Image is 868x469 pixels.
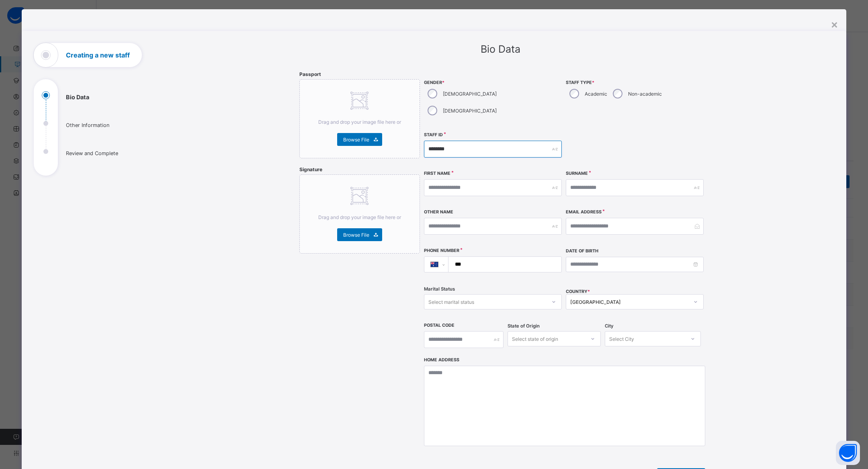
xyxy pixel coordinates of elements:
div: Select City [609,331,634,346]
button: Open asap [836,441,860,465]
span: Drag and drop your image file here or [318,214,401,220]
span: Browse File [343,137,369,143]
div: × [831,17,838,31]
label: Staff ID [424,132,443,137]
div: Select state of origin [512,331,558,346]
div: Drag and drop your image file here orBrowse File [299,79,420,158]
label: Date of Birth [566,248,598,254]
span: Gender [424,80,562,85]
label: Other Name [424,209,453,215]
span: State of Origin [508,323,540,329]
span: Marital Status [424,286,455,292]
span: Passport [299,71,321,77]
span: Signature [299,166,322,172]
label: First Name [424,171,450,176]
label: Surname [566,171,588,176]
label: Email Address [566,209,602,215]
label: Postal Code [424,323,454,328]
div: Select marital status [428,294,474,309]
span: Drag and drop your image file here or [318,119,401,125]
span: City [605,323,614,329]
div: Drag and drop your image file here orBrowse File [299,174,420,254]
label: Non-academic [628,91,662,97]
div: [GEOGRAPHIC_DATA] [570,299,689,305]
label: Academic [585,91,607,97]
label: [DEMOGRAPHIC_DATA] [443,91,497,97]
span: COUNTRY [566,289,590,294]
label: Phone Number [424,248,459,253]
span: Staff Type [566,80,704,85]
h1: Creating a new staff [66,52,130,58]
label: Home Address [424,357,459,363]
span: Bio Data [481,43,520,55]
label: [DEMOGRAPHIC_DATA] [443,108,497,114]
span: Browse File [343,232,369,238]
